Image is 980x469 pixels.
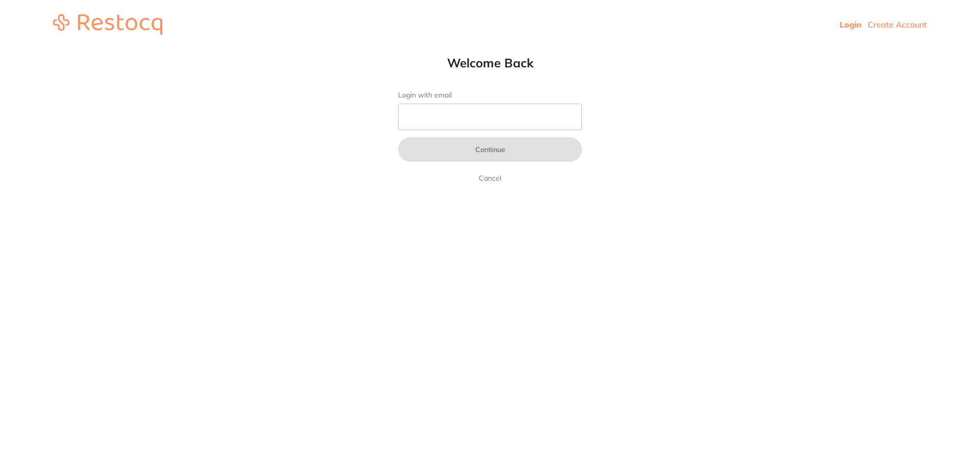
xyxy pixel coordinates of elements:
[378,55,602,70] h1: Welcome Back
[398,91,582,100] label: Login with email
[477,172,503,184] a: Cancel
[53,14,162,35] img: restocq_logo.svg
[398,137,582,162] button: Continue
[868,19,927,30] a: Create Account
[840,19,862,30] a: Login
